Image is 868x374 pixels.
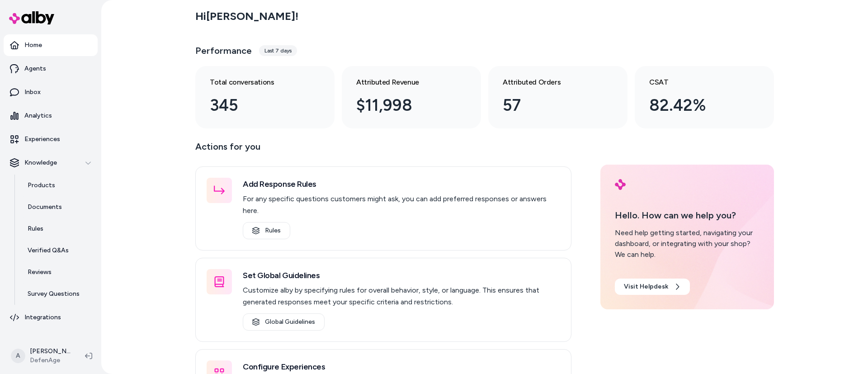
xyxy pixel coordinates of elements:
h3: Total conversations [210,77,306,88]
a: Experiences [4,128,98,150]
div: $11,998 [356,93,452,118]
p: Survey Questions [28,289,80,298]
p: Documents [28,203,62,212]
a: Integrations [4,307,98,328]
div: 57 [503,93,599,118]
p: Inbox [24,88,41,97]
span: DefenAge [30,356,71,365]
p: For any specific questions customers might ask, you can add preferred responses or answers here. [243,193,560,217]
h3: Configure Experiences [243,360,560,373]
p: Home [24,41,42,50]
a: Total conversations 345 [195,66,335,128]
div: 345 [210,93,306,118]
a: Documents [19,196,98,218]
a: Products [19,175,98,196]
h3: Attributed Orders [503,77,599,88]
h3: Add Response Rules [243,178,560,190]
p: Knowledge [24,158,57,167]
button: A[PERSON_NAME]DefenAge [5,341,78,370]
img: alby Logo [9,11,54,24]
p: [PERSON_NAME] [30,347,71,356]
p: Products [28,181,55,190]
p: Experiences [24,135,60,144]
p: Agents [24,64,46,73]
p: Reviews [28,268,52,277]
span: A [11,349,25,363]
a: Home [4,34,98,56]
div: Need help getting started, navigating your dashboard, or integrating with your shop? We can help. [615,227,759,260]
h3: Attributed Revenue [356,77,452,88]
div: 82.42% [649,93,745,118]
a: Rules [243,222,290,239]
p: Analytics [24,111,52,120]
a: Agents [4,58,98,80]
a: Attributed Revenue $11,998 [342,66,481,128]
p: Actions for you [195,139,571,161]
a: Inbox [4,81,98,103]
h3: Performance [195,44,252,57]
h3: Set Global Guidelines [243,269,560,282]
a: Reviews [19,261,98,283]
a: Rules [19,218,98,240]
p: Customize alby by specifying rules for overall behavior, style, or language. This ensures that ge... [243,284,560,308]
a: Attributed Orders 57 [488,66,627,128]
p: Verified Q&As [28,246,69,255]
p: Rules [28,224,43,233]
h2: Hi [PERSON_NAME] ! [195,9,298,23]
p: Integrations [24,313,61,322]
a: Analytics [4,105,98,127]
a: Global Guidelines [243,313,325,331]
img: alby Logo [615,179,626,190]
a: Survey Questions [19,283,98,305]
h3: CSAT [649,77,745,88]
button: Knowledge [4,152,98,174]
p: Hello. How can we help you? [615,208,759,222]
a: CSAT 82.42% [635,66,774,128]
a: Visit Helpdesk [615,279,690,295]
a: Verified Q&As [19,240,98,261]
div: Last 7 days [259,45,297,56]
